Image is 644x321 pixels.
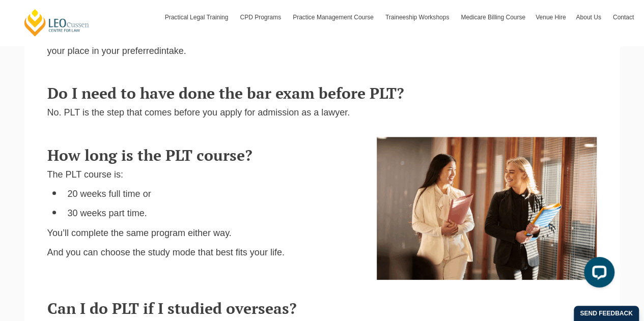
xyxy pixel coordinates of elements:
[235,3,288,32] a: CPD Programs
[380,3,456,32] a: Traineeship Workshops
[571,3,607,32] a: About Us
[47,145,253,165] span: How long is the PLT course?
[47,83,404,103] span: Do I need to have done the bar exam before PLT?
[47,169,123,180] span: The PLT course is:
[288,3,380,32] a: Practice Management Course
[68,208,147,218] span: 30 weeks part time.
[576,253,619,296] iframe: LiveChat chat widget
[530,3,571,32] a: Venue Hire
[159,46,186,56] span: intake.
[47,247,285,257] span: And you can choose the study mode that best fits your life.
[47,107,350,118] span: No. PLT is the step that comes before you apply for admission as a lawyer.
[68,189,151,199] span: 20 weeks full time or
[377,137,597,280] img: plt placements
[456,3,530,32] a: Medicare Billing Course
[47,298,297,318] span: Can I do PLT if I studied overseas?
[608,3,639,32] a: Contact
[160,3,235,32] a: Practical Legal Training
[47,34,581,55] span: early – ideally in the final year of your law degree – so you can secure your place in your prefe...
[47,228,232,238] span: You’ll complete the same program either way.
[23,8,91,37] a: [PERSON_NAME] Centre for Law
